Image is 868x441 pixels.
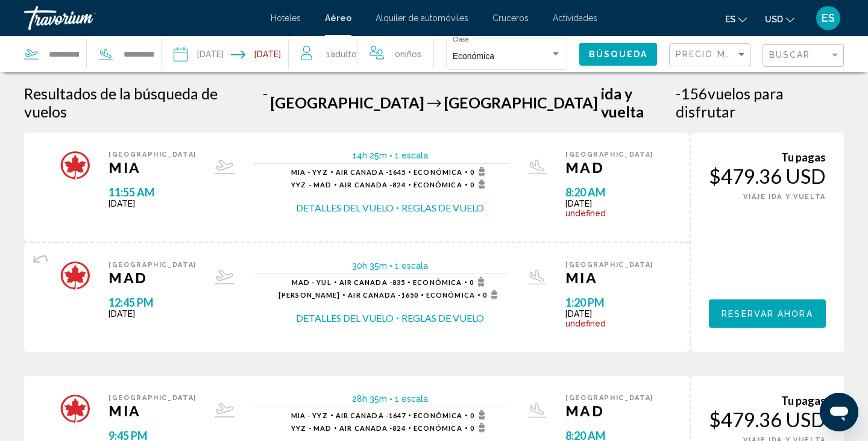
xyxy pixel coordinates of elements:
span: 1650 [348,291,418,299]
span: undefined [565,208,653,218]
span: Air Canada - [336,168,389,176]
button: Reservar ahora [709,299,826,328]
button: Return date: Oct 8, 2025 [231,36,281,72]
span: Air Canada - [348,291,401,299]
span: Adulto [330,49,357,59]
span: 0 [470,180,489,189]
div: Tu pagas [709,151,826,164]
button: Búsqueda [579,43,657,65]
button: User Menu [813,5,844,31]
span: [DATE] [565,199,653,208]
span: Air Canada - [339,424,392,432]
div: $479.36 USD [709,164,826,188]
button: Travelers: 1 adult, 0 children [289,36,433,72]
span: 8:20 AM [565,186,653,199]
button: Filter [763,43,844,68]
span: MAD [565,158,653,177]
span: 1:20 PM [565,296,653,309]
button: Change language [725,10,747,28]
div: Tu pagas [709,394,826,407]
span: [GEOGRAPHIC_DATA] [108,394,197,402]
span: Búsqueda [589,50,647,60]
span: Económica [426,291,475,299]
span: 824 [339,424,406,432]
iframe: Button to launch messaging window [820,393,858,431]
span: 30h 35m [352,261,387,271]
span: es [725,14,735,24]
span: ES [822,12,835,24]
span: 12:45 PM [108,296,197,309]
span: VIAJE IDA Y VUELTA [743,193,826,201]
span: MAD - YUL [292,278,332,286]
span: 824 [339,181,406,189]
span: 1645 [336,168,406,176]
span: 835 [339,278,406,286]
span: MIA [565,269,653,287]
span: Air Canada - [339,278,392,286]
button: Detalles del vuelo [296,311,394,325]
span: [PERSON_NAME] [278,291,340,299]
span: [GEOGRAPHIC_DATA] [565,151,653,158]
h1: Resultados de la búsqueda de vuelos [24,84,260,120]
span: 0 [470,167,489,177]
span: Reservar ahora [722,309,813,319]
span: 1647 [336,411,406,419]
a: Aéreo [325,13,351,23]
span: undefined [565,319,653,328]
span: MIA [108,402,197,420]
a: Cruceros [492,13,529,23]
span: - [263,84,268,120]
span: [DATE] [108,309,197,319]
a: Hoteles [271,13,301,23]
a: Reservar ahora [709,305,826,319]
div: $479.36 USD [709,407,826,431]
a: Travorium [24,6,259,30]
span: Económica [413,278,462,286]
span: 0 [470,410,489,420]
span: USD [765,14,783,24]
span: Económica [414,168,462,176]
span: 28h 35m [352,394,387,404]
span: Económica [453,51,494,61]
mat-select: Sort by [676,50,747,60]
span: Air Canada - [339,181,392,189]
span: [DATE] [565,309,653,319]
span: - [676,84,681,102]
span: [GEOGRAPHIC_DATA] [108,151,197,158]
span: ida y vuelta [601,84,673,120]
span: MAD [565,402,653,420]
span: Económica [414,424,462,432]
span: 1 escala [395,261,428,271]
button: Reglas de vuelo [401,201,484,214]
button: Reglas de vuelo [401,311,484,325]
span: Económica [414,181,462,189]
span: 156 [676,84,708,102]
span: MIA - YYZ [291,168,328,176]
span: [GEOGRAPHIC_DATA] [444,93,598,111]
button: Detalles del vuelo [296,201,394,214]
span: [GEOGRAPHIC_DATA] [565,261,653,269]
span: 0 [483,290,502,299]
button: Depart date: Oct 1, 2025 [174,36,224,72]
span: [GEOGRAPHIC_DATA] [271,93,424,111]
span: 11:55 AM [108,186,197,199]
span: 1 [326,46,357,63]
span: vuelos para disfrutar [676,84,784,120]
span: [DATE] [108,199,197,208]
span: [GEOGRAPHIC_DATA] [565,394,653,402]
span: YYZ - MAD [291,181,332,189]
a: Actividades [553,13,597,23]
span: Niños [400,49,421,59]
span: Precio más bajo [676,49,770,59]
span: Air Canada - [336,411,389,419]
span: [GEOGRAPHIC_DATA] [108,261,197,269]
span: MAD [108,269,197,287]
a: Alquiler de automóviles [376,13,468,23]
span: Económica [414,411,462,419]
span: Buscar [769,50,811,60]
